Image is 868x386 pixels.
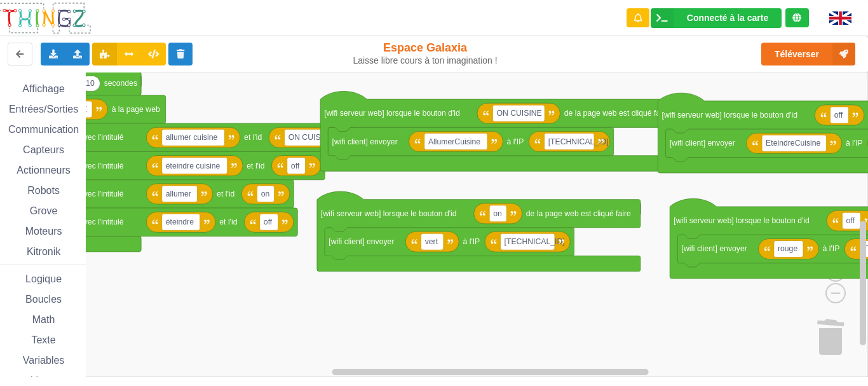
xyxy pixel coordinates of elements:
[291,161,300,170] text: off
[324,109,460,118] text: [wifi serveur web] lorsque le bouton d'id
[846,139,863,148] text: à l'IP
[823,244,840,253] text: à l'IP
[351,41,498,66] div: Espace Galaxia
[682,244,747,253] text: [wifi client] envoyer
[244,133,262,142] text: et l'id
[51,105,86,114] text: My HOME
[548,137,609,146] text: [TECHNICAL_ID]
[496,109,541,118] text: ON CUISINE
[24,294,64,305] span: Boucles
[28,205,60,216] span: Grove
[766,139,820,148] text: EteindreCuisine
[86,79,95,88] text: 10
[15,165,72,176] span: Actionneurs
[428,137,480,146] text: AllumerCuisine
[7,104,80,114] span: Entrées/Sorties
[166,133,218,142] text: allumer cuisine
[20,83,66,94] span: Affichage
[29,334,57,345] span: Texte
[288,133,334,142] text: ON CUISINE
[321,209,457,218] text: [wifi serveur web] lorsque le bouton d'id
[21,355,67,366] span: Variables
[425,237,438,246] text: vert
[661,111,797,120] text: [wifi serveur web] lorsque le bouton d'id
[526,209,631,218] text: de la page web est cliqué faire
[829,11,851,25] img: gb.png
[25,185,62,196] span: Robots
[463,237,480,246] text: à l'IP
[329,237,394,246] text: [wifi client] envoyer
[507,137,524,146] text: à l'IP
[31,314,57,325] span: Math
[24,273,64,284] span: Logique
[564,109,669,118] text: de la page web est cliqué faire
[493,209,502,218] text: on
[219,217,237,226] text: et l'id
[261,190,270,198] text: on
[670,139,735,148] text: [wifi client] envoyer
[112,105,160,114] text: à la page web
[166,161,220,170] text: éteindre cuisine
[332,137,397,146] text: [wifi client] envoyer
[25,246,62,257] span: Kitronik
[505,237,565,246] text: [TECHNICAL_ID]
[166,217,194,226] text: éteindre
[217,190,234,198] text: et l'id
[778,244,797,253] text: rouge
[166,190,191,198] text: allumer
[846,216,855,225] text: off
[674,216,810,225] text: [wifi serveur web] lorsque le bouton d'id
[104,79,137,88] text: secondes
[6,124,81,135] span: Communication
[785,8,809,27] div: Tu es connecté au serveur de création de Thingz
[29,375,59,386] span: Listes
[834,111,843,120] text: off
[351,55,498,66] div: Laisse libre cours à ton imagination !
[687,13,768,22] div: Connecté à la carte
[651,8,782,28] div: Ta base fonctionne bien !
[247,161,264,170] text: et l'id
[264,217,273,226] text: off
[21,144,66,155] span: Capteurs
[761,43,855,65] button: Téléverser
[24,226,64,237] span: Moteurs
